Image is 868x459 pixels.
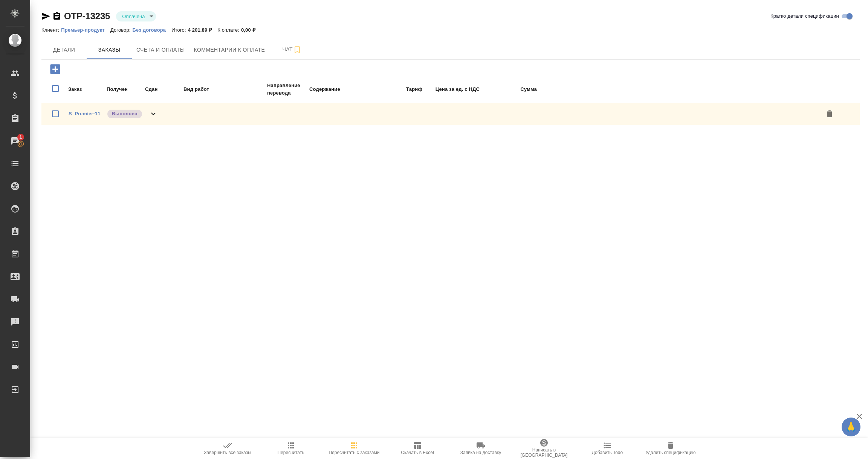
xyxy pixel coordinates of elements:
td: Направление перевода [267,81,308,97]
span: Чат [274,45,310,54]
span: Заказы [91,45,127,55]
p: Премьер-продукт [61,27,110,33]
td: Заказ [68,81,105,97]
a: Премьер-продукт [61,26,110,33]
span: Детали [46,45,82,55]
a: Без договора [133,26,172,33]
td: Тариф [370,81,423,97]
div: Оплачена [116,11,156,21]
a: OTP-13235 [64,11,110,21]
button: Оплачена [120,13,147,20]
p: 4 201,89 ₽ [188,27,218,33]
span: Кратко детали спецификации [770,12,839,20]
p: Без договора [133,27,172,33]
span: Счета и оплаты [136,45,185,55]
button: Скопировать ссылку [52,12,61,21]
p: Итого: [171,27,188,33]
td: Цена за ед. с НДС [423,81,480,97]
p: К оплате: [217,27,241,33]
span: 1 [15,133,26,141]
td: Сдан [145,81,182,97]
div: S_Premier-11Выполнен [41,103,860,125]
p: 0,00 ₽ [241,27,261,33]
p: Клиент: [41,27,61,33]
p: Выполнен [112,110,138,118]
button: Скопировать ссылку для ЯМессенджера [41,12,50,21]
p: Договор: [110,27,133,33]
td: Получен [106,81,144,97]
td: Содержание [309,81,369,97]
span: Комментарии к оплате [194,45,265,55]
button: Добавить заказ [45,61,66,77]
svg: Подписаться [293,45,302,54]
a: 1 [2,132,28,150]
a: S_Premier-11 [69,111,101,116]
td: Вид работ [183,81,266,97]
button: 🙏 [842,418,860,436]
span: 🙏 [845,419,857,435]
td: Сумма [481,81,537,97]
